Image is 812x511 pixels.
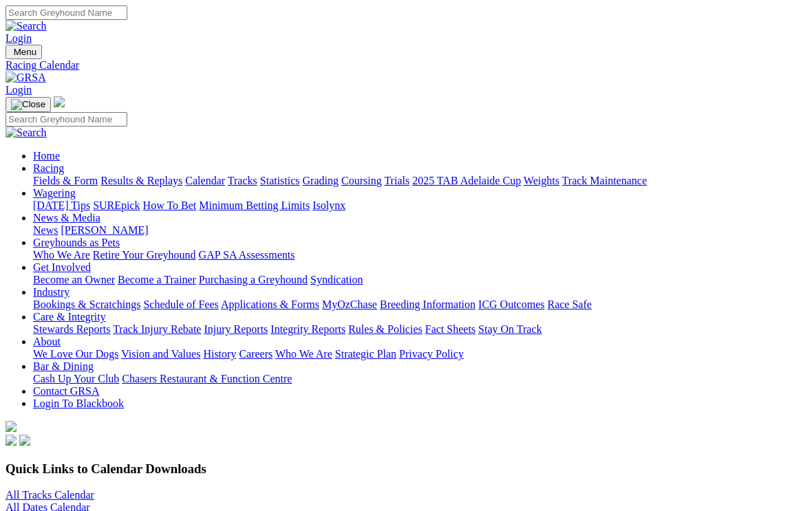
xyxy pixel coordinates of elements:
a: Login [6,32,32,44]
img: logo-grsa-white.png [54,96,65,107]
span: Menu [14,47,36,57]
a: Who We Are [275,348,332,360]
a: Fields & Form [33,175,98,186]
a: Cash Up Your Club [33,373,119,384]
a: Chasers Restaurant & Function Centre [122,373,292,384]
a: Login To Blackbook [33,398,124,409]
a: All Tracks Calendar [6,489,94,501]
a: Retire Your Greyhound [93,249,196,261]
a: Trials [384,175,409,186]
div: Care & Integrity [33,323,806,336]
a: News [33,224,58,236]
a: Racing [33,162,64,174]
a: Results & Replays [100,175,182,186]
a: How To Bet [143,199,197,211]
a: [DATE] Tips [33,199,90,211]
a: Track Injury Rebate [113,323,201,335]
img: Search [6,20,47,32]
a: Greyhounds as Pets [33,237,120,248]
a: Home [33,150,60,162]
div: Racing [33,175,806,187]
div: News & Media [33,224,806,237]
a: Tracks [228,175,257,186]
div: Wagering [33,199,806,212]
a: Fact Sheets [425,323,476,335]
img: twitter.svg [19,435,30,446]
a: Coursing [341,175,382,186]
a: Get Involved [33,261,91,273]
h3: Quick Links to Calendar Downloads [6,461,806,477]
a: Careers [239,348,273,360]
a: Track Maintenance [562,175,647,186]
a: Wagering [33,187,76,199]
img: logo-grsa-white.png [6,421,17,432]
a: Calendar [185,175,225,186]
a: Minimum Betting Limits [199,199,310,211]
input: Search [6,112,127,127]
a: Login [6,84,32,96]
img: GRSA [6,72,46,84]
a: History [203,348,236,360]
div: Bar & Dining [33,373,806,385]
a: Integrity Reports [270,323,345,335]
input: Search [6,6,127,20]
a: 2025 TAB Adelaide Cup [412,175,521,186]
a: Become an Owner [33,274,115,285]
a: Privacy Policy [399,348,464,360]
img: facebook.svg [6,435,17,446]
a: Bookings & Scratchings [33,298,140,310]
a: Rules & Policies [348,323,423,335]
a: About [33,336,61,347]
a: Weights [524,175,559,186]
a: Stewards Reports [33,323,110,335]
img: Close [11,99,45,110]
a: Stay On Track [478,323,542,335]
a: News & Media [33,212,100,224]
a: Breeding Information [380,298,476,310]
a: Isolynx [312,199,345,211]
a: Who We Are [33,249,90,261]
a: Become a Trainer [118,274,196,285]
a: Applications & Forms [221,298,319,310]
a: Statistics [260,175,300,186]
a: ICG Outcomes [478,298,544,310]
a: SUREpick [93,199,140,211]
div: About [33,348,806,360]
a: Injury Reports [204,323,268,335]
button: Toggle navigation [6,97,51,112]
a: [PERSON_NAME] [61,224,148,236]
a: MyOzChase [322,298,377,310]
a: Grading [303,175,339,186]
a: We Love Our Dogs [33,348,118,360]
a: Contact GRSA [33,385,99,397]
a: Purchasing a Greyhound [199,274,308,285]
a: GAP SA Assessments [199,249,295,261]
a: Care & Integrity [33,311,106,323]
a: Schedule of Fees [143,298,218,310]
a: Vision and Values [121,348,200,360]
a: Strategic Plan [335,348,396,360]
a: Industry [33,286,70,298]
a: Race Safe [547,298,591,310]
div: Industry [33,298,806,311]
div: Get Involved [33,274,806,286]
a: Racing Calendar [6,59,806,72]
div: Greyhounds as Pets [33,249,806,261]
a: Bar & Dining [33,360,94,372]
img: Search [6,127,47,139]
button: Toggle navigation [6,45,42,59]
a: Syndication [310,274,363,285]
